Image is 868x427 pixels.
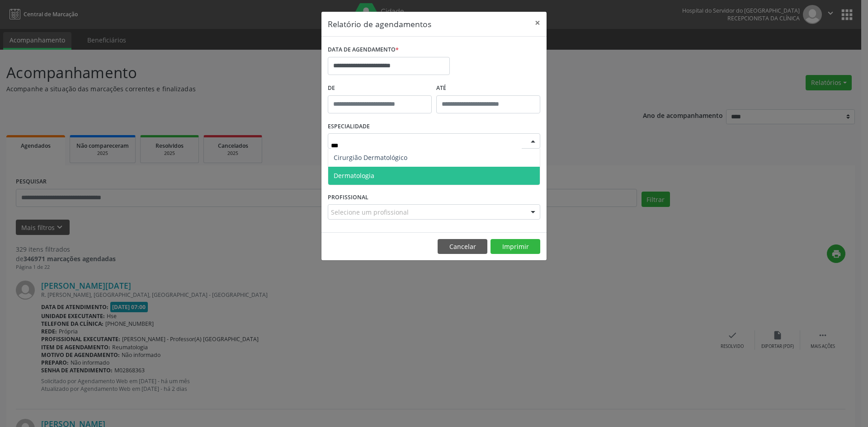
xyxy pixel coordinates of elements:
[328,190,368,204] label: PROFISSIONAL
[328,18,431,30] h5: Relatório de agendamentos
[328,43,399,57] label: DATA DE AGENDAMENTO
[331,207,409,217] span: Selecione um profissional
[438,239,487,254] button: Cancelar
[334,153,407,162] span: Cirurgião Dermatológico
[328,81,432,95] label: De
[528,12,547,34] button: Close
[334,171,374,180] span: Dermatologia
[328,120,370,134] label: ESPECIALIDADE
[491,239,540,254] button: Imprimir
[436,81,540,95] label: ATÉ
